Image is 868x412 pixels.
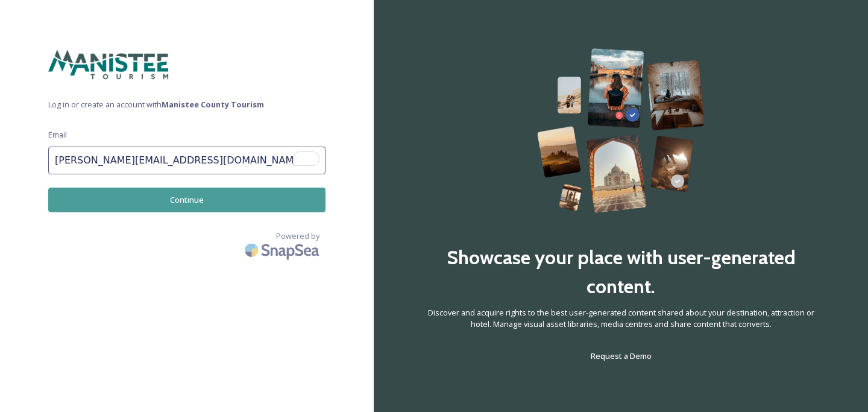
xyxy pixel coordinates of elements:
[48,99,325,110] span: Log in or create an account with
[276,230,319,242] span: Powered by
[48,188,325,212] button: Continue
[48,48,169,81] img: manisteetourism-webheader.png
[422,307,820,330] span: Discover and acquire rights to the best user-generated content shared about your destination, att...
[591,350,652,361] span: Request a Demo
[48,147,325,174] input: To enrich screen reader interactions, please activate Accessibility in Grammarly extension settings
[48,129,67,141] span: Email
[537,48,705,213] img: 63b42ca75bacad526042e722_Group%20154-p-800.png
[422,243,820,301] h2: Showcase your place with user-generated content.
[241,236,325,264] img: SnapSea Logo
[162,99,264,110] strong: Manistee County Tourism
[591,349,652,363] a: Request a Demo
